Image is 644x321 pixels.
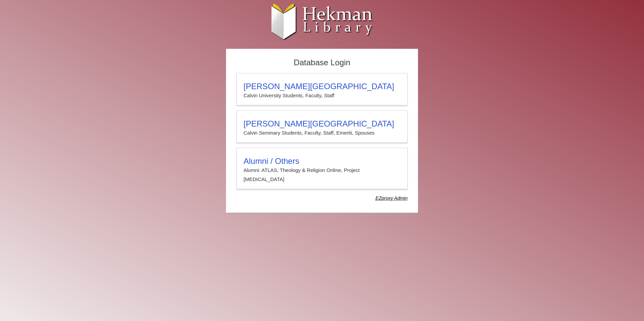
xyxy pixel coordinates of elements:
[244,91,400,100] p: Calvin University Students, Faculty, Staff
[244,166,400,184] p: Alumni: ATLAS, Theology & Religion Online, Project [MEDICAL_DATA]
[236,110,408,143] a: [PERSON_NAME][GEOGRAPHIC_DATA]Calvin Seminary Students, Faculty, Staff, Emeriti, Spouses
[244,82,400,91] h3: [PERSON_NAME][GEOGRAPHIC_DATA]
[244,129,400,137] p: Calvin Seminary Students, Faculty, Staff, Emeriti, Spouses
[236,73,408,105] a: [PERSON_NAME][GEOGRAPHIC_DATA]Calvin University Students, Faculty, Staff
[244,156,400,166] h3: Alumni / Others
[244,119,400,129] h3: [PERSON_NAME][GEOGRAPHIC_DATA]
[233,56,411,70] h2: Database Login
[376,195,408,201] dfn: Use Alumni login
[244,156,400,184] summary: Alumni / OthersAlumni: ATLAS, Theology & Religion Online, Project [MEDICAL_DATA]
